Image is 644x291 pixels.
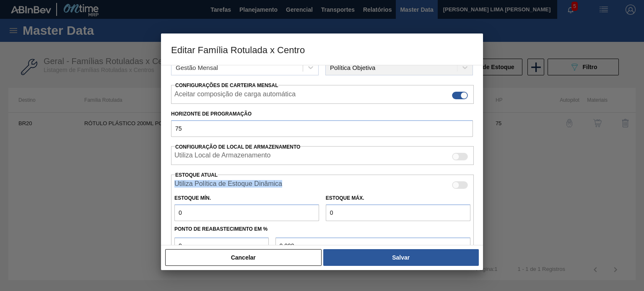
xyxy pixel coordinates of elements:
[174,90,296,100] label: Aceitar composição de carga automática
[176,64,218,71] div: Gestão Mensal
[174,152,270,162] label: Quando ativada, o sistema irá exibir os estoques de diferentes locais de armazenamento.
[171,108,473,120] label: Horizonte de Programação
[174,195,211,201] label: Estoque Mín.
[165,249,322,266] button: Cancelar
[161,33,483,65] h3: Editar Família Rotulada x Centro
[326,195,364,201] label: Estoque Máx.
[174,226,267,232] label: Ponto de Reabastecimento em %
[175,144,300,150] span: Configuração de Local de Armazenamento
[175,172,218,178] label: Estoque Atual
[175,82,278,88] span: Configurações de Carteira Mensal
[174,180,282,190] label: Quando ativada, o sistema irá usar os estoques usando a Política de Estoque Dinâmica.
[323,249,479,266] button: Salvar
